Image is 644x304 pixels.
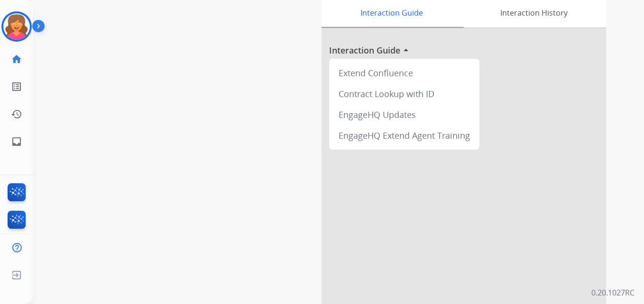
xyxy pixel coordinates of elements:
div: EngageHQ Updates [333,104,476,125]
div: Contract Lookup with ID [333,83,476,104]
p: 0.20.1027RC [591,287,635,298]
div: Extend Confluence [333,63,476,83]
mat-icon: home [11,54,22,65]
mat-icon: history [11,108,22,120]
div: EngageHQ Extend Agent Training [333,125,476,146]
img: avatar [3,13,30,40]
mat-icon: list_alt [11,81,22,92]
mat-icon: inbox [11,136,22,147]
